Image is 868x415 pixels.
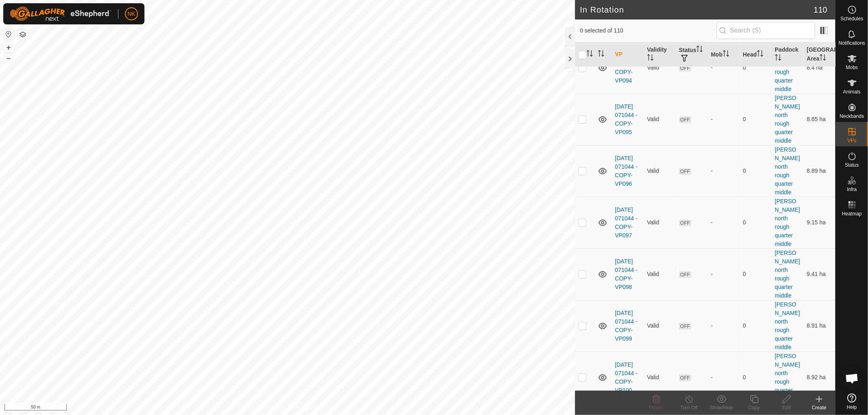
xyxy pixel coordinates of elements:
span: Animals [843,89,861,94]
th: VP [612,42,644,67]
a: [PERSON_NAME] north rough quarter middle [775,146,800,196]
button: – [4,53,13,63]
a: [DATE] 071044 - COPY-VP096 [615,155,637,187]
span: Neckbands [840,114,864,119]
th: Head [739,42,772,67]
td: 8.91 ha [803,300,835,352]
td: 9.15 ha [803,197,835,248]
div: Create [803,404,835,411]
span: Heatmap [842,211,862,216]
p-sorticon: Activate to sort [647,55,654,62]
a: Contact Us [295,404,319,412]
p-sorticon: Activate to sort [696,47,703,53]
span: Infra [847,187,857,192]
div: Copy [738,404,770,411]
th: Validity [644,42,676,67]
button: Reset Map [4,29,13,39]
span: 110 [814,4,827,16]
td: 9.41 ha [803,248,835,300]
span: OFF [679,116,691,123]
span: Mobs [846,65,858,70]
p-sorticon: Activate to sort [757,51,763,58]
p-sorticon: Activate to sort [598,51,604,58]
td: 0 [739,145,772,197]
span: VPs [847,138,856,143]
td: Valid [644,197,676,248]
td: 0 [739,93,772,145]
a: [PERSON_NAME] north rough quarter middle [775,95,800,144]
div: - [711,63,737,72]
th: Mob [708,42,740,67]
a: [PERSON_NAME] north rough quarter middle [775,250,800,299]
div: - [711,322,737,330]
td: 8.4 ha [803,42,835,93]
input: Search (S) [717,22,815,39]
p-sorticon: Activate to sort [775,55,781,62]
span: Help [847,405,857,410]
div: Edit [770,404,803,411]
td: 8.65 ha [803,93,835,145]
td: 0 [739,300,772,352]
a: [DATE] 071044 - COPY-VP094 [615,52,637,84]
div: Show/Hide [705,404,738,411]
td: 8.92 ha [803,352,835,403]
img: Gallagher Logo [10,7,112,21]
td: 0 [739,42,772,93]
span: Delete [649,405,664,411]
h2: In Rotation [580,5,814,15]
td: Valid [644,93,676,145]
button: Map Layers [18,30,28,39]
a: [DATE] 071044 - COPY-VP100 [615,361,637,393]
a: [PERSON_NAME] north rough quarter middle [775,353,800,402]
td: 0 [739,352,772,403]
span: OFF [679,168,691,175]
th: [GEOGRAPHIC_DATA] Area [803,42,835,67]
a: Privacy Policy [256,404,286,412]
a: [PERSON_NAME] north rough quarter middle [775,198,800,247]
p-sorticon: Activate to sort [820,55,826,62]
span: OFF [679,65,691,72]
span: OFF [679,219,691,226]
div: - [711,115,737,124]
span: 0 selected of 110 [580,26,717,35]
td: Valid [644,352,676,403]
button: + [4,43,13,52]
a: [PERSON_NAME] north rough quarter middle [775,301,800,350]
span: OFF [679,271,691,278]
div: - [711,270,737,278]
td: Valid [644,300,676,352]
td: 0 [739,197,772,248]
a: [DATE] 071044 - COPY-VP095 [615,103,637,135]
a: [DATE] 071044 - COPY-VP097 [615,206,637,239]
span: Notifications [839,41,865,46]
span: OFF [679,374,691,381]
th: Paddock [772,42,804,67]
th: Status [676,42,708,67]
td: Valid [644,145,676,197]
a: [DATE] 071044 - COPY-VP099 [615,310,637,342]
div: Turn Off [673,404,705,411]
td: Valid [644,42,676,93]
td: 8.89 ha [803,145,835,197]
div: - [711,373,737,382]
span: NK [127,10,135,18]
p-sorticon: Activate to sort [723,51,729,58]
a: Open chat [840,366,864,391]
div: - [711,218,737,227]
a: [PERSON_NAME] north rough quarter middle [775,43,800,92]
span: OFF [679,323,691,330]
a: Help [836,390,868,413]
a: [DATE] 071044 - COPY-VP098 [615,258,637,290]
p-sorticon: Activate to sort [586,51,593,58]
div: - [711,167,737,175]
td: Valid [644,248,676,300]
span: Status [845,163,859,167]
span: Schedules [840,16,863,21]
td: 0 [739,248,772,300]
